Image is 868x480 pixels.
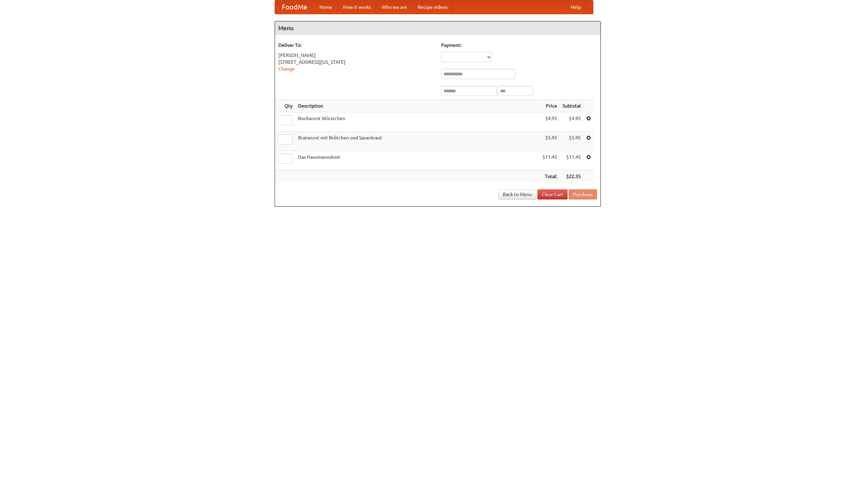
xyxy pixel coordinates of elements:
[537,189,568,199] a: Clear Cart
[560,100,584,112] th: Subtotal
[560,151,584,170] td: $11.45
[498,189,536,199] a: Back to Menu
[560,170,584,183] th: $22.35
[278,59,434,65] div: [STREET_ADDRESS][US_STATE]
[540,151,560,170] td: $11.45
[278,66,295,72] a: Change
[338,0,376,14] a: How it works
[412,0,453,14] a: Recipe videos
[540,132,560,151] td: $5.95
[560,112,584,132] td: $4.95
[376,0,412,14] a: Who we are
[278,52,434,59] div: [PERSON_NAME]
[295,132,540,151] td: Bratwurst mit Brötchen und Sauerkraut
[540,100,560,112] th: Price
[295,100,540,112] th: Description
[275,0,314,14] a: FoodMe
[540,112,560,132] td: $4.95
[275,21,600,35] h4: Menu
[565,0,586,14] a: Help
[278,42,434,49] h5: Deliver To:
[441,42,597,49] h5: Payment:
[275,100,295,112] th: Qty
[314,0,338,14] a: Home
[569,189,597,199] button: Purchase
[295,151,540,170] td: Das Hausmannskost
[540,170,560,183] th: Total:
[560,132,584,151] td: $5.95
[295,112,540,132] td: Bockwurst Würstchen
